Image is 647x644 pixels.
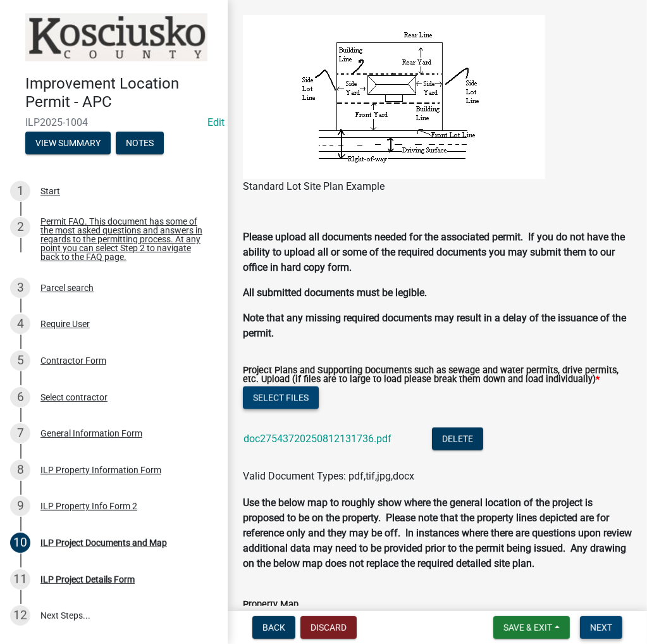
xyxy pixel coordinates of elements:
[10,460,30,480] div: 8
[40,319,90,328] div: Require User
[432,428,483,450] button: Delete
[40,187,60,195] div: Start
[262,622,285,633] span: Back
[25,116,202,128] span: ILP2025-1004
[10,217,30,237] div: 2
[40,466,161,474] div: ILP Property Information Form
[243,231,625,273] strong: Please upload all documents needed for the associated permit. If you do not have the ability to u...
[10,278,30,298] div: 3
[40,538,167,547] div: ILP Project Documents and Map
[116,139,164,149] wm-modal-confirm: Notes
[10,533,30,553] div: 10
[40,575,135,584] div: ILP Project Details Form
[207,116,225,128] wm-modal-confirm: Edit Application Number
[10,314,30,334] div: 4
[10,605,30,626] div: 12
[10,350,30,371] div: 5
[25,75,218,111] h4: Improvement Location Permit - APC
[580,616,622,639] button: Next
[243,366,632,385] label: Project Plans and Supporting Documents such as sewage and water permits, drive permits, etc. Uplo...
[10,423,30,443] div: 7
[25,132,111,154] button: View Summary
[40,393,108,402] div: Select contractor
[243,497,632,569] strong: Use the below map to roughly show where the general location of the project is proposed to be on ...
[252,616,295,639] button: Back
[432,434,483,446] wm-modal-confirm: Delete Document
[243,312,626,339] strong: Note that any missing required documents may result in a delay of the issuance of the permit.
[116,132,164,154] button: Notes
[243,179,632,194] figcaption: Standard Lot Site Plan Example
[10,387,30,407] div: 6
[40,283,94,292] div: Parcel search
[40,217,207,261] div: Permit FAQ. This document has some of the most asked questions and answers in regards to the perm...
[243,600,299,609] label: Property Map
[243,287,427,299] strong: All submitted documents must be legible.
[590,622,612,633] span: Next
[25,13,207,61] img: Kosciusko County, Indiana
[243,433,391,445] a: doc27543720250812131736.pdf
[243,15,545,179] img: lot_setback_pics_f73b0f8a-4d41-487b-93b4-04c1c3089d74.bmp
[207,116,225,128] a: Edit
[300,616,357,639] button: Discard
[10,496,30,516] div: 9
[25,139,111,149] wm-modal-confirm: Summary
[493,616,570,639] button: Save & Exit
[40,429,142,438] div: General Information Form
[503,622,552,633] span: Save & Exit
[40,502,137,511] div: ILP Property Info Form 2
[10,181,30,201] div: 1
[243,387,319,409] button: Select files
[40,356,106,365] div: Contractor Form
[243,470,414,482] span: Valid Document Types: pdf,tif,jpg,docx
[10,569,30,590] div: 11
